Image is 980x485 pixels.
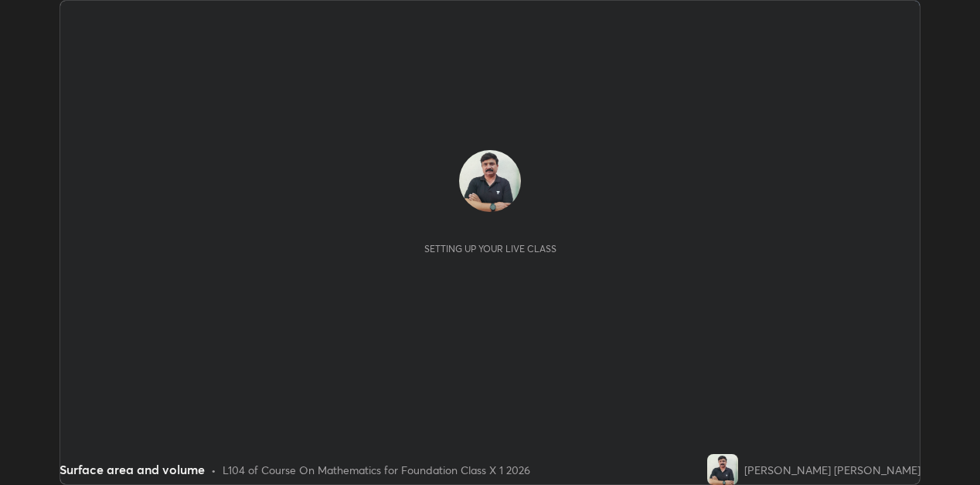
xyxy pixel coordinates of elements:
div: • [211,462,216,478]
div: Surface area and volume [60,460,205,479]
div: L104 of Course On Mathematics for Foundation Class X 1 2026 [223,462,530,478]
img: 3f6f0e4d6c5b4ce592106cb56bccfedf.jpg [459,150,521,212]
div: Setting up your live class [424,243,556,254]
div: [PERSON_NAME] [PERSON_NAME] [744,462,920,478]
img: 3f6f0e4d6c5b4ce592106cb56bccfedf.jpg [707,454,738,485]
